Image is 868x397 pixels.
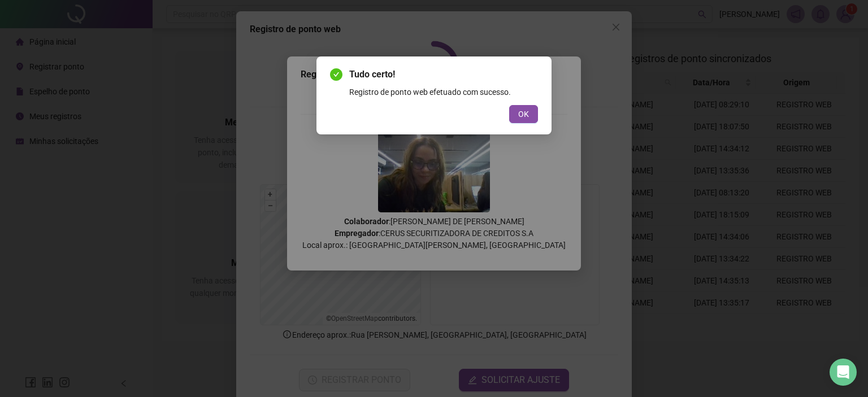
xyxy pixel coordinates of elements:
span: Tudo certo! [349,68,538,81]
span: check-circle [330,68,342,81]
div: Registro de ponto web efetuado com sucesso. [349,86,538,98]
div: Open Intercom Messenger [830,359,857,386]
span: OK [518,108,529,120]
button: OK [509,105,538,123]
